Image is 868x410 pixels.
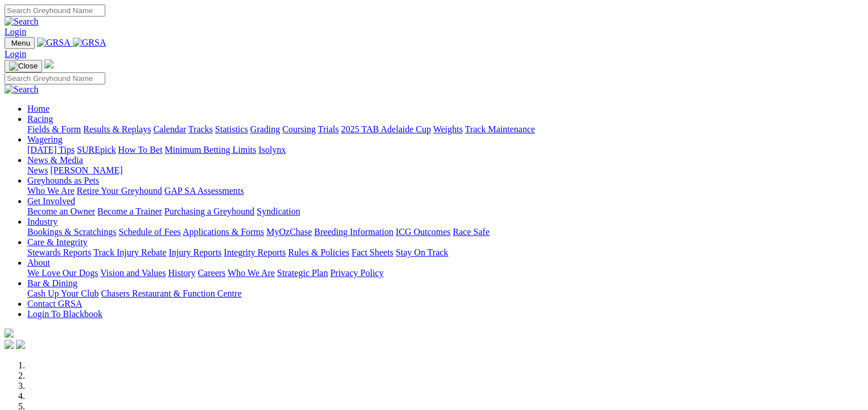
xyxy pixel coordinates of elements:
a: Injury Reports [168,247,221,257]
a: Retire Your Greyhound [77,186,162,196]
a: Cash Up Your Club [27,289,98,298]
a: Who We Are [27,186,75,196]
a: We Love Our Dogs [27,268,98,278]
a: Greyhounds as Pets [27,176,99,185]
a: [DATE] Tips [27,145,75,155]
div: Racing [27,124,863,135]
div: Care & Integrity [27,247,863,258]
a: Get Involved [27,196,75,206]
a: About [27,258,50,267]
a: Rules & Policies [288,247,349,257]
a: SUREpick [77,145,116,155]
a: Racing [27,114,53,124]
a: History [168,268,195,278]
a: Integrity Reports [224,247,286,257]
div: Wagering [27,145,863,155]
input: Search [5,72,105,84]
a: Care & Integrity [27,237,88,247]
a: Industry [27,217,57,226]
a: ICG Outcomes [396,227,450,237]
a: MyOzChase [266,227,312,237]
a: Bookings & Scratchings [27,227,116,237]
div: About [27,268,863,278]
a: Stay On Track [396,247,448,257]
a: Syndication [257,206,300,216]
img: GRSA [37,38,71,48]
a: How To Bet [118,145,163,155]
a: Contact GRSA [27,299,82,308]
img: logo-grsa-white.png [44,59,54,68]
span: Menu [11,39,30,47]
a: Stewards Reports [27,247,91,257]
a: Become a Trainer [97,206,162,216]
a: Login [5,49,26,59]
a: Track Injury Rebate [93,247,166,257]
a: GAP SA Assessments [164,186,244,196]
div: Get Involved [27,206,863,217]
a: Minimum Betting Limits [164,145,256,155]
a: Vision and Values [100,268,166,278]
a: Chasers Restaurant & Function Centre [101,289,241,298]
a: Statistics [215,124,248,134]
button: Toggle navigation [5,37,35,49]
a: Race Safe [452,227,489,237]
img: facebook.svg [5,340,14,349]
img: Search [5,17,39,27]
a: Fields & Form [27,124,81,134]
a: News & Media [27,155,83,165]
a: 2025 TAB Adelaide Cup [341,124,431,134]
button: Toggle navigation [5,60,42,72]
a: Coursing [282,124,316,134]
a: Wagering [27,135,63,144]
img: Search [5,84,39,95]
a: News [27,165,48,175]
a: Isolynx [258,145,286,155]
a: Login To Blackbook [27,309,102,319]
a: Fact Sheets [352,247,393,257]
div: Bar & Dining [27,289,863,299]
a: Careers [198,268,225,278]
a: Login [5,27,26,36]
a: Purchasing a Greyhound [164,206,254,216]
a: Track Maintenance [465,124,535,134]
a: Results & Replays [83,124,151,134]
div: Greyhounds as Pets [27,186,863,196]
img: Close [9,62,38,71]
a: Who We Are [228,268,275,278]
a: Become an Owner [27,206,95,216]
img: logo-grsa-white.png [5,328,14,338]
a: Grading [250,124,280,134]
input: Search [5,5,105,17]
a: Calendar [153,124,186,134]
a: Weights [433,124,463,134]
a: Home [27,104,50,113]
a: Privacy Policy [330,268,384,278]
a: Schedule of Fees [118,227,180,237]
a: [PERSON_NAME] [50,165,122,175]
a: Applications & Forms [183,227,264,237]
a: Trials [318,124,339,134]
img: twitter.svg [16,340,25,349]
a: Strategic Plan [277,268,328,278]
a: Tracks [188,124,213,134]
div: News & Media [27,165,863,176]
a: Bar & Dining [27,278,77,288]
img: GRSA [73,38,106,48]
a: Breeding Information [314,227,393,237]
div: Industry [27,227,863,237]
